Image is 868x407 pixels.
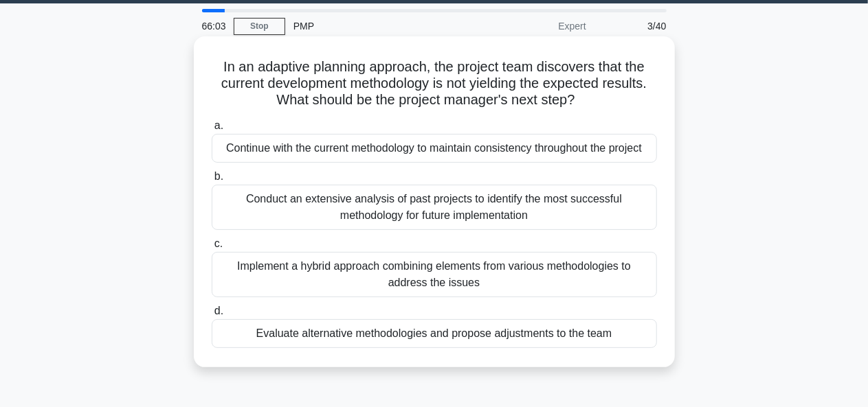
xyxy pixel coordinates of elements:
[474,12,594,40] div: Expert
[594,12,675,40] div: 3/40
[214,170,223,182] span: b.
[212,185,657,230] div: Conduct an extensive analysis of past projects to identify the most successful methodology for fu...
[234,18,285,35] a: Stop
[194,12,234,40] div: 66:03
[214,305,223,316] span: d.
[212,134,657,163] div: Continue with the current methodology to maintain consistency throughout the project
[214,119,223,131] span: a.
[212,252,657,297] div: Implement a hybrid approach combining elements from various methodologies to address the issues
[285,12,474,40] div: PMP
[210,58,658,109] h5: In an adaptive planning approach, the project team discovers that the current development methodo...
[212,319,657,348] div: Evaluate alternative methodologies and propose adjustments to the team
[214,237,223,249] span: c.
